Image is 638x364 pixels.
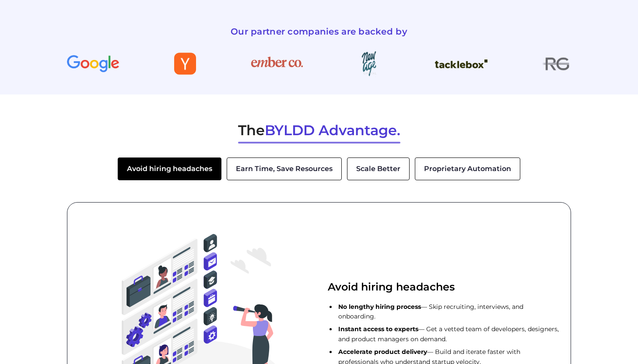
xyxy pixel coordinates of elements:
[358,51,380,77] img: New Age Capital
[251,51,303,77] img: The Ember Company
[347,157,410,180] button: Scale Better
[118,157,221,180] button: Avoid hiring headaches
[337,302,562,322] li: — Skip recruiting, interviews, and onboarding.
[542,51,571,77] img: RG
[174,51,196,77] img: Y Combinator
[338,325,418,333] strong: Instant access to experts
[265,122,400,139] span: BYLDD Advantage.
[337,324,562,344] li: — Get a vetted team of developers, designers, and product managers on demand.
[238,121,400,140] h2: The
[338,348,427,356] strong: Accelerate product delivery
[338,303,421,311] strong: No lengthy hiring process
[435,51,487,77] img: Tacklebox
[415,157,520,180] button: Proprietary Automation
[67,23,571,40] h2: Our partner companies are backed by
[67,51,119,77] img: Google for Startups
[328,281,562,293] h2: Avoid hiring headaches
[227,157,342,180] button: Earn Time, Save Resources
